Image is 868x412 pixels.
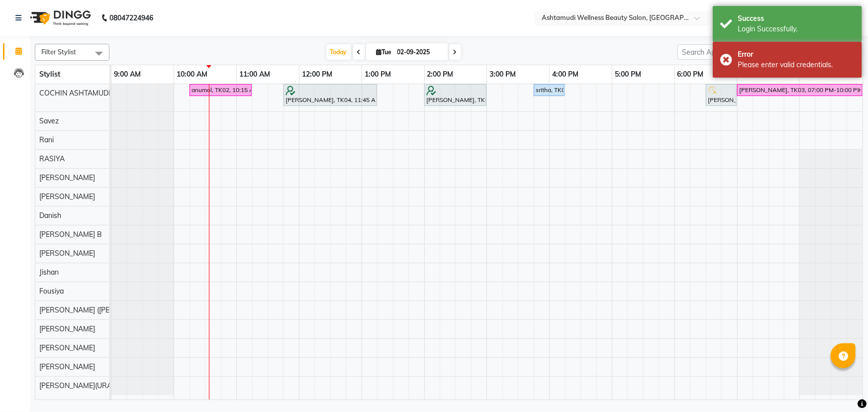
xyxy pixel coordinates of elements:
[425,86,485,104] div: [PERSON_NAME], TK05, 02:00 PM-03:00 PM, Aroma Manicure
[39,192,95,201] span: [PERSON_NAME]
[299,67,335,82] a: 12:00 PM
[39,381,116,390] span: [PERSON_NAME](URAJ)
[285,86,376,104] div: [PERSON_NAME], TK04, 11:45 AM-01:15 PM, Layer Cut,[DEMOGRAPHIC_DATA] Normal Hair Cut
[237,67,273,82] a: 11:00 AM
[39,211,61,220] span: Danish
[374,48,394,56] span: Tue
[39,70,60,79] span: Stylist
[39,89,110,98] span: COCHIN ASHTAMUDI
[25,4,94,32] img: logo
[535,86,564,95] div: sritha, TK06, 03:45 PM-04:15 PM, Blow Dry Setting
[487,67,518,82] a: 3:00 PM
[39,230,102,239] span: [PERSON_NAME] B
[39,116,59,125] span: Savez
[41,48,76,56] span: Filter Stylist
[550,67,581,82] a: 4:00 PM
[738,60,855,70] div: Please enter valid credentials.
[39,135,54,144] span: Rani
[675,67,706,82] a: 6:00 PM
[111,67,143,82] a: 9:00 AM
[362,67,393,82] a: 1:00 PM
[738,24,855,34] div: Login Successfully.
[39,287,64,296] span: Fousiya
[39,362,95,371] span: [PERSON_NAME]
[39,154,65,163] span: RASIYA
[39,249,95,258] span: [PERSON_NAME]
[39,343,95,352] span: [PERSON_NAME]
[191,86,251,95] div: anumol, TK02, 10:15 AM-11:15 AM, Aroma Pedicure
[738,49,855,60] div: Error
[39,306,157,314] span: [PERSON_NAME] ([PERSON_NAME])
[826,372,858,402] iframe: chat widget
[425,67,456,82] a: 2:00 PM
[109,4,153,32] b: 08047224946
[174,67,210,82] a: 10:00 AM
[39,173,95,182] span: [PERSON_NAME]
[738,86,858,95] div: [PERSON_NAME], TK03, 07:00 PM-10:00 PM, [MEDICAL_DATA] Any Length Offer
[612,67,644,82] a: 5:00 PM
[326,44,351,60] span: Today
[677,44,765,60] input: Search Appointment
[39,268,59,277] span: Jishan
[39,324,95,333] span: [PERSON_NAME]
[394,45,444,60] input: 2025-09-02
[738,13,855,24] div: Success
[707,86,736,104] div: [PERSON_NAME], TK01, 06:30 PM-07:00 PM, Blow Dry Setting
